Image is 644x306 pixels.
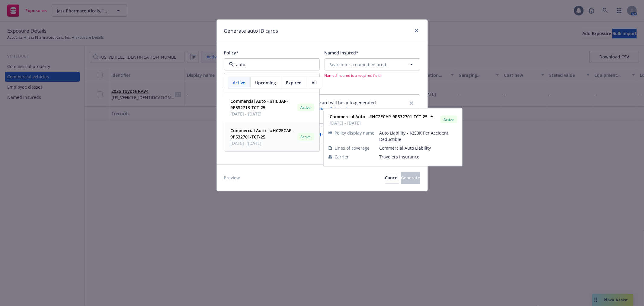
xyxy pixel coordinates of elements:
[231,111,295,117] span: [DATE] - [DATE]
[379,154,457,160] span: Travelers Insurance
[231,140,295,146] span: [DATE] - [DATE]
[325,50,359,56] span: Named insured*
[224,126,420,143] div: Add vehicle
[325,58,420,70] button: Search for a named insured..
[330,114,428,119] strong: Commercial Auto - #HC2ECAP-9P532701-TCT-25
[306,106,376,111] span: Upload manually instead
[330,61,389,68] span: Search for a named insured..
[306,99,376,106] span: The ID card will be auto-generated
[255,80,276,86] span: Upcoming
[413,27,420,34] a: close
[231,128,293,140] strong: Commercial Auto - #HC2ECAP-9P532701-TCT-25
[379,130,457,142] span: Auto Liability - $250K Per Accident Deductible
[224,50,239,56] span: Policy*
[300,105,312,110] span: Active
[335,130,374,136] span: Policy display name
[234,61,307,68] input: Filter by keyword
[286,80,302,86] span: Expired
[233,80,245,86] span: Active
[224,27,278,35] h1: Generate auto ID cards
[385,175,399,181] span: Cancel
[335,145,370,151] span: Lines of coverage
[401,172,420,184] button: Generate
[300,134,312,140] span: Active
[312,80,317,86] span: All
[231,98,288,110] strong: Commercial Auto - #HEBAP-9P532713-TCT-25
[385,172,399,184] button: Cancel
[330,120,428,126] span: [DATE] - [DATE]
[325,73,420,78] span: Named insured is a required field
[408,99,415,107] a: remove
[443,117,455,122] span: Active
[401,175,420,181] span: Generate
[335,154,349,160] span: Carrier
[379,145,457,151] span: Commercial Auto Liability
